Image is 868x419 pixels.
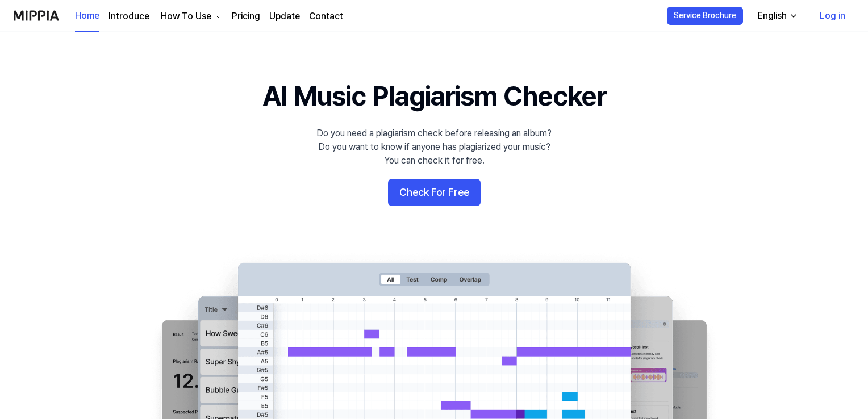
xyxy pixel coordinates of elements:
[75,1,99,32] a: Home
[388,179,481,206] button: Check For Free
[749,5,805,27] button: English
[309,10,343,23] a: Contact
[158,10,214,23] div: How To Use
[262,77,606,115] h1: AI Music Plagiarism Checker
[158,10,223,23] button: How To Use
[108,10,149,23] a: Introduce
[316,127,552,167] div: Do you need a plagiarism check before releasing an album? Do you want to know if anyone has plagi...
[756,9,789,23] div: English
[269,10,300,23] a: Update
[232,10,260,23] a: Pricing
[667,7,743,25] button: Service Brochure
